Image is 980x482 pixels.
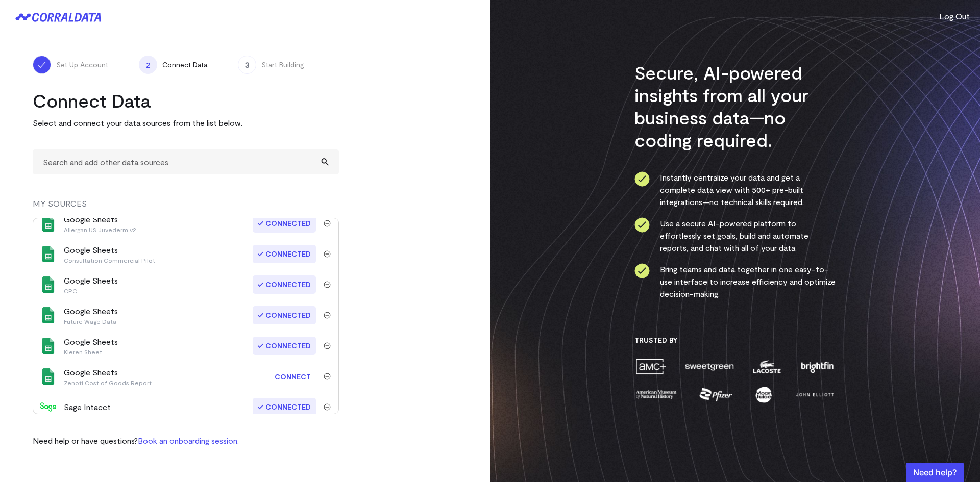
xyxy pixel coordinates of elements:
[64,244,155,264] div: Google Sheets
[40,338,57,354] img: google_sheets-5a4bad8e.svg
[799,358,836,375] img: brightfin-a251e171.png
[33,197,339,218] div: MY SOURCES
[634,217,836,254] li: Use a secure AI-powered platform to effortlessly set goals, build and automate reports, and chat ...
[253,337,316,355] span: Connected
[64,305,118,325] div: Google Sheets
[40,368,57,385] img: google_sheets-5a4bad8e.svg
[634,171,650,187] img: ico-check-circle-4b19435c.svg
[162,60,207,70] span: Connect Data
[634,263,836,300] li: Bring teams and data together in one easy-to-use interface to increase efficiency and optimize de...
[64,274,118,295] div: Google Sheets
[33,89,339,112] h2: Connect Data
[324,403,331,411] img: trash-40e54a27.svg
[64,401,111,413] div: Sage Intacct
[324,250,331,258] img: trash-40e54a27.svg
[752,358,782,375] img: lacoste-7a6b0538.png
[684,358,735,375] img: sweetgreen-1d1fb32c.png
[40,215,57,232] img: google_sheets-5a4bad8e.svg
[939,10,970,22] button: Log Out
[33,149,339,174] input: Search and add other data sources
[64,378,152,387] p: Zenoti Cost of Goods Report
[40,276,57,293] img: google_sheets-5a4bad8e.svg
[40,246,57,262] img: google_sheets-5a4bad8e.svg
[253,398,316,416] span: Connected
[138,436,239,445] a: Book an onboarding session.
[64,287,118,295] p: CPC
[634,217,650,233] img: ico-check-circle-4b19435c.svg
[64,317,118,325] p: Future Wage Data
[253,275,316,294] span: Connected
[269,367,316,386] a: Connect
[56,60,108,70] span: Set Up Account
[33,435,239,447] p: Need help or have questions?
[253,245,316,263] span: Connected
[324,220,331,227] img: trash-40e54a27.svg
[64,225,136,234] p: Allergan US Juvederm v2
[261,60,304,70] span: Start Building
[324,373,331,380] img: trash-40e54a27.svg
[40,307,57,323] img: google_sheets-5a4bad8e.svg
[33,117,339,129] p: Select and connect your data sources from the list below.
[634,61,836,151] h3: Secure, AI-powered insights from all your business data—no coding required.
[238,56,256,74] span: 3
[64,336,118,356] div: Google Sheets
[64,256,155,264] p: Consultation Commercial Pilot
[634,358,667,375] img: amc-0b11a8f1.png
[634,171,836,208] li: Instantly centralize your data and get a complete data view with 500+ pre-built integrations—no t...
[634,386,678,403] img: amnh-5afada46.png
[794,386,836,403] img: john-elliott-25751c40.png
[698,386,733,403] img: pfizer-e137f5fc.png
[253,214,316,233] span: Connected
[324,342,331,349] img: trash-40e54a27.svg
[37,60,47,70] img: ico-check-white-5ff98cb1.svg
[64,366,152,387] div: Google Sheets
[324,312,331,319] img: trash-40e54a27.svg
[64,213,136,234] div: Google Sheets
[64,348,118,356] p: Kieren Sheet
[634,336,836,345] h3: Trusted By
[753,386,774,403] img: moon-juice-c312e729.png
[139,56,157,74] span: 2
[634,263,650,278] img: ico-check-circle-4b19435c.svg
[40,399,57,415] img: sage_intacct-9210f79a.svg
[324,281,331,288] img: trash-40e54a27.svg
[253,306,316,324] span: Connected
